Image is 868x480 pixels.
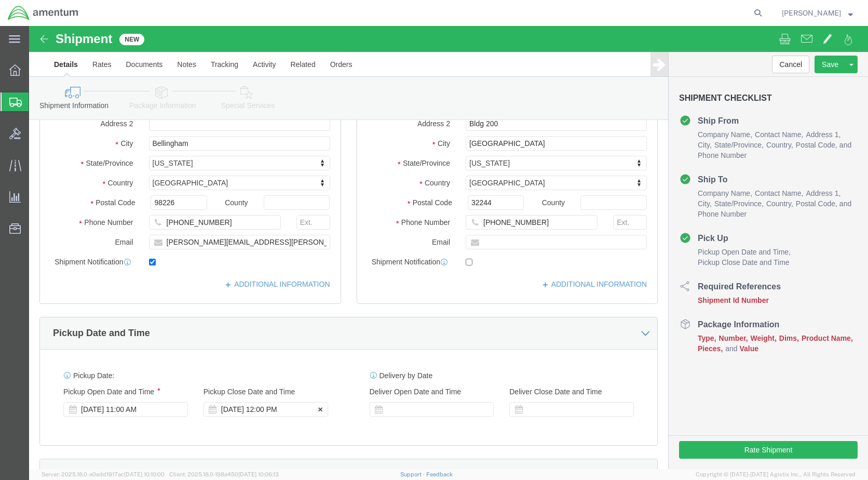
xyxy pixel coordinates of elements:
a: Support [400,471,426,477]
span: Server: 2025.18.0-a0edd1917ac [42,471,165,477]
span: [DATE] 10:06:13 [238,471,279,477]
span: Copyright © [DATE]-[DATE] Agistix Inc., All Rights Reserved [696,470,856,479]
a: Feedback [426,471,453,477]
span: Eric Aanesatd [782,7,841,19]
button: [PERSON_NAME] [781,7,853,19]
span: [DATE] 10:10:00 [124,471,165,477]
img: logo [7,5,79,21]
span: Client: 2025.18.0-198a450 [169,471,279,477]
iframe: FS Legacy Container [29,26,868,469]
